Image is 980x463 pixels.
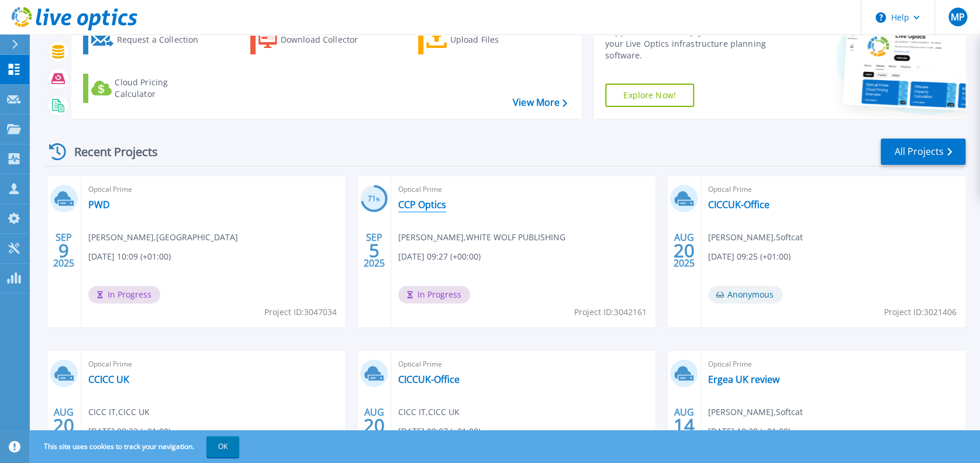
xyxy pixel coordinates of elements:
span: [PERSON_NAME] , Softcat [708,406,803,419]
span: 5 [368,246,379,255]
div: Recent Projects [45,137,174,166]
span: In Progress [88,286,160,303]
span: In Progress [398,286,470,303]
span: Project ID: 3047034 [264,306,337,319]
div: Upload Files [450,28,543,51]
span: [DATE] 10:09 (+01:00) [88,250,171,263]
a: CCP Optics [398,199,446,210]
div: Find tutorials, instructional guides and other support videos to help you make the most of your L... [605,15,793,61]
a: Request a Collection [83,25,213,54]
div: AUG 2025 [53,404,75,447]
span: [DATE] 09:25 (+01:00) [708,250,791,263]
a: CCICC UK [88,374,129,385]
span: [DATE] 10:28 (+01:00) [708,425,791,438]
a: CICCUK-Office [398,374,460,385]
span: [PERSON_NAME] , WHITE WOLF PUBLISHING [398,231,565,244]
span: Optical Prime [88,183,339,196]
div: Cloud Pricing Calculator [115,77,208,100]
a: PWD [88,199,110,210]
span: % [376,196,380,202]
div: Download Collector [281,28,374,51]
span: Optical Prime [88,358,339,371]
span: [PERSON_NAME] , Softcat [708,231,803,244]
span: 20 [673,246,694,255]
a: Upload Files [418,25,548,54]
div: AUG 2025 [363,404,385,447]
span: Anonymous [708,286,782,303]
a: All Projects [881,139,965,165]
span: MP [950,12,964,22]
h3: 71 [360,192,388,206]
button: OK [206,436,239,457]
span: CICC IT , CICC UK [88,406,150,419]
a: View More [513,97,567,108]
span: 14 [673,420,694,430]
span: [DATE] 09:27 (+00:00) [398,250,481,263]
span: CICC IT , CICC UK [398,406,460,419]
span: [DATE] 09:07 (+01:00) [398,425,481,438]
a: Explore Now! [605,84,694,107]
span: 9 [58,246,69,255]
span: [PERSON_NAME] , [GEOGRAPHIC_DATA] [88,231,238,244]
span: [DATE] 09:23 (+01:00) [88,425,171,438]
a: Download Collector [250,25,381,54]
span: Optical Prime [398,358,648,371]
div: SEP 2025 [363,229,385,272]
span: 20 [363,420,384,430]
a: Cloud Pricing Calculator [83,74,213,103]
a: CICCUK-Office [708,199,769,210]
span: Project ID: 3021406 [884,306,957,319]
span: Optical Prime [398,183,648,196]
span: 20 [53,420,74,430]
span: This site uses cookies to track your navigation. [32,436,239,457]
div: AUG 2025 [672,404,695,447]
span: Project ID: 3042161 [574,306,647,319]
span: Optical Prime [708,358,958,371]
span: Optical Prime [708,183,958,196]
div: AUG 2025 [672,229,695,272]
div: Request a Collection [116,28,210,51]
div: SEP 2025 [53,229,75,272]
a: Ergea UK review [708,374,779,385]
